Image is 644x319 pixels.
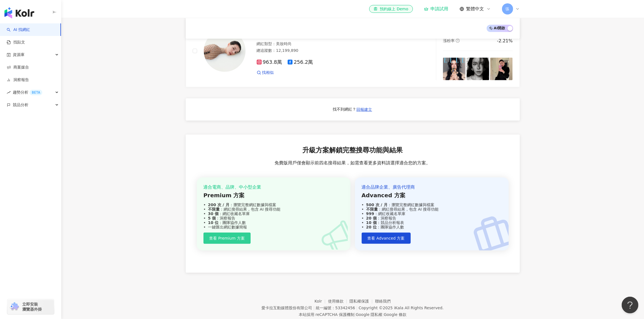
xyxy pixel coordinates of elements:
[299,311,407,318] span: 本站採用 reCAPTCHA 保護機制
[30,90,42,95] div: BETA
[366,211,374,216] strong: 999
[328,299,350,303] a: 使用條款
[443,38,455,43] span: 漲粉率
[9,302,20,311] img: chrome extension
[257,59,282,65] span: 963.8萬
[354,312,356,317] span: |
[316,306,355,310] div: 統一編號：53342456
[4,7,34,18] img: logo
[257,48,412,53] div: 總追蹤數 ： 12,199,890
[456,39,460,43] span: question-circle
[208,216,216,220] strong: 5 個
[303,146,403,155] span: 升級方案解鎖完整搜尋功能與結果
[262,70,274,76] span: 找相似
[356,306,357,310] span: |
[356,105,373,114] button: 回報建立
[490,58,513,80] img: post-image
[394,306,403,310] a: iKala
[333,107,356,112] div: 找不到網紅？
[22,302,42,312] span: 立即安裝 瀏覽器外掛
[362,203,502,207] div: ：瀏覽完整網紅數據與檔案
[362,207,502,211] div: ：網紅搜尋結果，包含 AI 搜尋功能
[7,299,54,314] a: chrome extension立即安裝 瀏覽器外掛
[275,160,431,166] span: 免費版用戶僅會顯示前四名搜尋結果，如需查看更多資料請選擇適合您的方案。
[204,203,344,207] div: ：瀏覽完整網紅數據與檔案
[362,225,502,229] div: ：團隊協作人數
[204,184,344,190] div: 適合電商、品牌、中小型企業
[366,203,388,207] strong: 500 次 / 月
[7,40,25,45] a: 找貼文
[622,297,638,313] iframe: Help Scout Beacon - Open
[368,236,405,240] span: 查看 Advanced 方案
[362,184,502,190] div: 適合品牌企業、廣告代理商
[466,6,484,12] span: 繁體中文
[208,220,219,225] strong: 10 位
[443,58,466,80] img: post-image
[208,211,219,216] strong: 30 個
[359,306,444,310] div: Copyright © 2025 All Rights Reserved.
[204,233,251,244] button: 查看 Premium 方案
[209,236,245,240] span: 查看 Premium 方案
[276,42,292,46] span: 美妝時尚
[315,299,328,303] a: Kolr
[257,41,412,47] div: 網紅類型 ：
[257,70,274,76] a: 找相似
[366,216,377,220] strong: 20 個
[204,220,344,225] div: ：團隊協作人數
[350,299,375,303] a: 隱私權保護
[13,86,42,99] span: 趨勢分析
[357,107,372,112] span: 回報建立
[356,312,383,317] a: Google 隱私權
[424,6,449,12] a: 申請試用
[204,207,344,211] div: ：網紅搜尋結果，包含 AI 搜尋功能
[383,312,384,317] span: |
[506,6,510,12] span: 張
[362,233,411,244] button: 查看 Advanced 方案
[7,65,29,70] a: 商案媒合
[261,306,312,310] div: 愛卡拉互動媒體股份有限公司
[369,5,413,13] a: 預約線上 Demo
[374,6,408,12] div: 預約線上 Demo
[497,38,513,44] div: -2.21%
[208,203,229,207] strong: 200 次 / 月
[204,191,344,199] div: Premium 方案
[384,312,407,317] a: Google 條款
[204,211,344,216] div: ：網紅收藏名單庫
[366,207,378,211] strong: 不限量
[204,225,344,229] div: 一鍵匯出網紅數據簡報
[7,77,29,83] a: 洞察報告
[186,15,520,87] a: KOL Avatar[PERSON_NAME]Tia網紅類型：美妝時尚總追蹤數：12,199,890963.8萬256.2萬找相似互動率question-circle3.24%觀看率questi...
[362,191,502,199] div: Advanced 方案
[313,306,315,310] span: |
[288,59,313,65] span: 256.2萬
[362,220,502,225] div: ：競品分析報表
[362,211,502,216] div: ：網紅收藏名單庫
[204,30,246,72] img: KOL Avatar
[13,48,25,61] span: 資源庫
[7,27,30,33] a: searchAI 找網紅
[204,216,344,220] div: ：洞察報告
[362,216,502,220] div: ：洞察報告
[7,91,11,94] span: rise
[13,99,28,111] span: 競品分析
[208,207,220,211] strong: 不限量
[375,299,391,303] a: 聯絡我們
[467,58,489,80] img: post-image
[366,220,377,225] strong: 10 個
[366,225,377,229] strong: 20 位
